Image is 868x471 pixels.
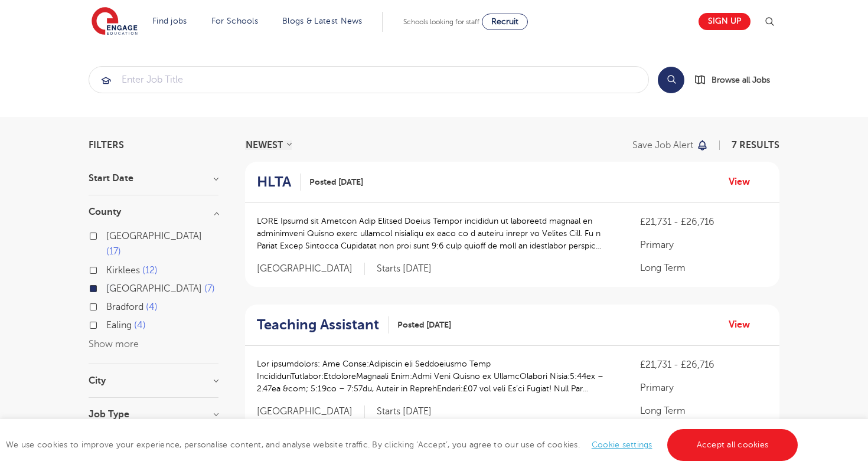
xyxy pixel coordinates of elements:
a: Recruit [482,14,528,30]
input: Submit [89,67,648,93]
span: [GEOGRAPHIC_DATA] [257,405,365,418]
a: View [729,174,759,189]
p: Long Term [640,261,768,275]
span: 17 [106,246,121,257]
a: Accept all cookies [667,429,798,461]
div: Submit [89,66,649,93]
p: Primary [640,238,768,252]
button: Save job alert [632,140,709,150]
p: Starts [DATE] [377,263,432,275]
a: Browse all Jobs [694,73,779,87]
button: Search [658,67,684,93]
a: Find jobs [152,17,187,25]
span: [GEOGRAPHIC_DATA] [106,231,202,241]
span: Filters [89,140,124,150]
input: Kirklees 12 [106,265,114,273]
span: Posted [DATE] [397,319,451,331]
a: Blogs & Latest News [282,17,363,25]
span: Bradford [106,302,143,312]
p: £21,731 - £26,716 [640,215,768,229]
p: Primary [640,381,768,395]
h2: HLTA [257,174,291,191]
button: Show more [89,339,139,349]
span: Schools looking for staff [403,18,479,26]
h3: Job Type [89,410,218,419]
a: For Schools [211,17,258,25]
h2: Teaching Assistant [257,316,379,333]
a: View [729,317,759,332]
h3: City [89,376,218,385]
h3: County [89,207,218,217]
a: Sign up [699,13,750,30]
span: 4 [146,302,158,312]
img: Engage Education [92,7,138,37]
span: Posted [DATE] [309,176,363,188]
a: Cookie settings [592,440,652,449]
input: Ealing 4 [106,320,114,328]
input: Bradford 4 [106,302,114,309]
input: [GEOGRAPHIC_DATA] 17 [106,231,114,238]
p: Save job alert [632,140,693,150]
span: 12 [142,265,158,276]
p: £21,731 - £26,716 [640,358,768,372]
span: Kirklees [106,265,140,276]
span: Ealing [106,320,132,331]
p: LORE Ipsumd sit Ametcon Adip Elitsed Doeius Tempor incididun ut laboreetd magnaal en adminimveni ... [257,215,616,252]
p: Starts [DATE] [377,405,432,418]
span: [GEOGRAPHIC_DATA] [257,263,365,275]
h3: Start Date [89,174,218,183]
span: 7 [204,283,215,294]
span: [GEOGRAPHIC_DATA] [106,283,202,294]
span: 7 RESULTS [732,140,779,151]
p: Long Term [640,404,768,418]
input: [GEOGRAPHIC_DATA] 7 [106,283,114,291]
span: Browse all Jobs [712,73,770,87]
span: 4 [134,320,146,331]
p: Lor ipsumdolors: Ame Conse:Adipiscin eli Seddoeiusmo Temp IncididunTutlabor:EtdoloreMagnaali Enim... [257,358,616,395]
a: Teaching Assistant [257,316,389,333]
span: We use cookies to improve your experience, personalise content, and analyse website traffic. By c... [6,440,801,449]
span: Recruit [491,17,518,26]
a: HLTA [257,174,301,191]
